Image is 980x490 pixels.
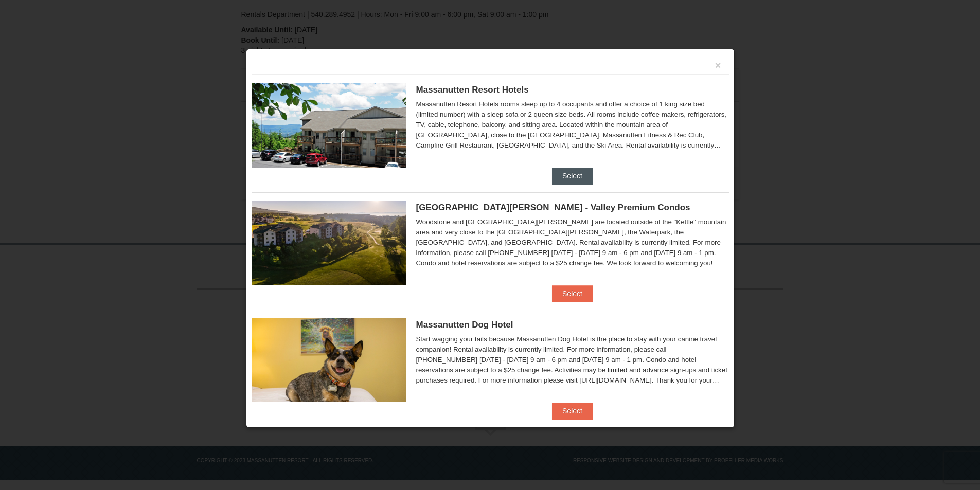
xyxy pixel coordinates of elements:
span: Massanutten Resort Hotels [416,85,529,95]
div: Start wagging your tails because Massanutten Dog Hotel is the place to stay with your canine trav... [416,334,729,386]
button: Select [552,403,593,419]
div: Massanutten Resort Hotels rooms sleep up to 4 occupants and offer a choice of 1 king size bed (li... [416,99,729,151]
button: Select [552,285,593,302]
img: 19219041-4-ec11c166.jpg [252,201,406,285]
img: 19219026-1-e3b4ac8e.jpg [252,83,406,167]
button: × [715,60,721,70]
button: Select [552,168,593,184]
span: Massanutten Dog Hotel [416,320,513,330]
span: [GEOGRAPHIC_DATA][PERSON_NAME] - Valley Premium Condos [416,203,690,212]
div: Woodstone and [GEOGRAPHIC_DATA][PERSON_NAME] are located outside of the "Kettle" mountain area an... [416,217,729,268]
img: 27428181-5-81c892a3.jpg [252,318,406,402]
